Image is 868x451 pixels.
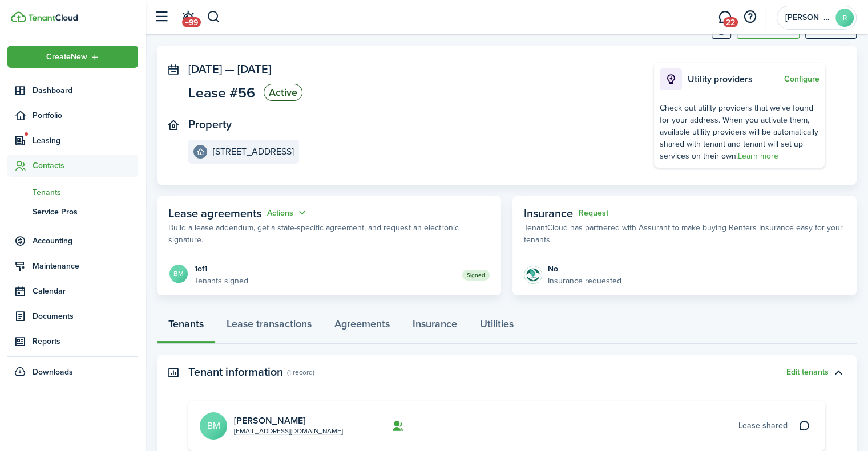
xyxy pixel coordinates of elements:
img: TenantCloud [28,14,78,21]
a: Insurance [401,310,469,344]
button: Actions [267,206,308,220]
button: Request [579,209,608,218]
span: Tenants [33,186,138,198]
span: — [225,60,235,78]
status: Active [264,84,302,101]
div: 1 of 1 [195,263,248,275]
p: Utility providers [688,72,781,86]
button: Open sidebar [151,6,172,28]
span: Portfolio [33,109,138,121]
span: [DATE] [237,60,271,78]
button: Open menu [7,46,138,68]
a: Messaging [714,3,736,32]
span: Robbie [785,14,831,22]
button: Edit tenants [786,368,829,377]
span: +99 [182,17,201,27]
span: Documents [33,310,138,322]
button: Toggle accordion [829,363,848,382]
img: Insurance protection [524,266,542,284]
a: BM [168,263,189,286]
span: [DATE] [188,60,222,78]
span: Contacts [33,160,138,172]
avatar-text: BM [200,412,227,440]
span: Lease agreements [168,205,261,222]
button: Search [207,7,221,27]
span: Calendar [33,285,138,297]
status: Signed [462,270,490,281]
a: Reports [7,330,138,352]
p: Build a lease addendum, get a state-specific agreement, and request an electronic signature. [168,222,490,246]
span: 22 [723,17,738,27]
a: [PERSON_NAME] [234,414,305,427]
span: Lease #56 [188,86,255,100]
a: Lease transactions [215,310,323,344]
div: No [548,263,621,275]
button: Configure [784,75,819,84]
a: Agreements [323,310,401,344]
span: Downloads [33,366,73,378]
a: Notifications [177,3,199,32]
panel-main-title: Tenant information [188,365,283,379]
a: Utilities [469,310,525,344]
a: [EMAIL_ADDRESS][DOMAIN_NAME] [234,426,343,436]
panel-main-title: Property [188,118,232,131]
img: TenantCloud [11,11,26,22]
span: Lease shared [738,420,788,432]
avatar-text: BM [169,265,188,283]
a: Tenants [7,182,138,202]
p: Tenants signed [195,275,248,287]
panel-main-subtitle: (1 record) [287,367,314,377]
span: Leasing [33,135,138,147]
e-details-info-title: [STREET_ADDRESS] [213,147,294,157]
span: Dashboard [33,84,138,96]
p: TenantCloud has partnered with Assurant to make buying Renters Insurance easy for your tenants. [524,222,845,246]
div: Check out utility providers that we've found for your address. When you activate them, available ... [660,102,819,162]
span: Insurance [524,205,573,222]
p: Insurance requested [548,275,621,287]
a: Dashboard [7,79,138,101]
span: Accounting [33,235,138,247]
a: Learn more [738,150,778,162]
avatar-text: R [835,9,854,27]
span: Create New [46,53,87,61]
span: Reports [33,335,138,347]
button: Open menu [267,206,308,220]
span: Maintenance [33,260,138,272]
span: Service Pros [33,206,138,218]
a: Service Pros [7,202,138,221]
button: Open resource center [740,7,760,27]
